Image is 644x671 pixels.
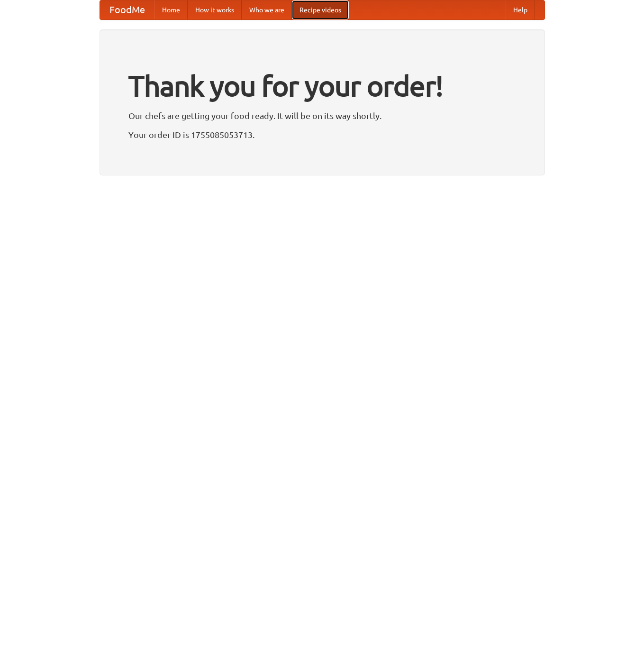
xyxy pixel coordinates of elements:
[154,0,188,19] a: Home
[292,0,349,19] a: Recipe videos
[188,0,242,19] a: How it works
[128,128,516,142] p: Your order ID is 1755085053713.
[506,0,535,19] a: Help
[100,0,154,19] a: FoodMe
[128,109,516,123] p: Our chefs are getting your food ready. It will be on its way shortly.
[242,0,292,19] a: Who we are
[128,63,516,109] h1: Thank you for your order!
